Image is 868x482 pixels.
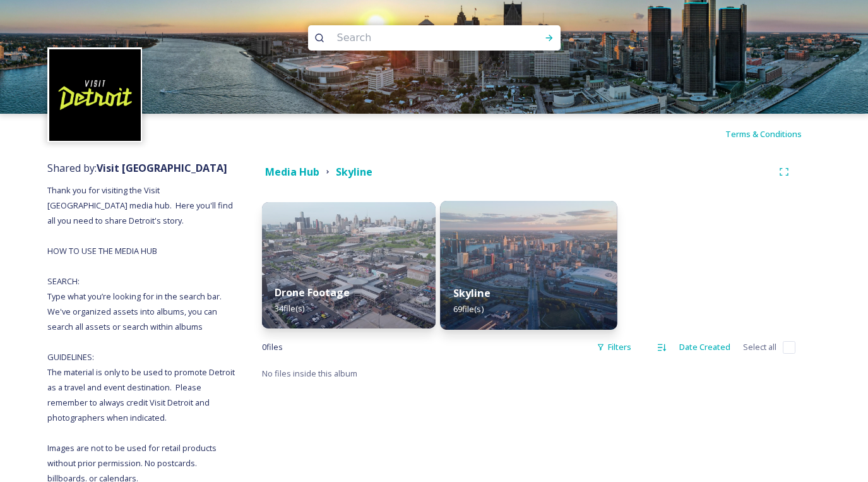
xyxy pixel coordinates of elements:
[453,286,490,300] strong: Skyline
[743,341,776,353] span: Select all
[725,126,821,142] a: Terms & Conditions
[336,165,372,179] strong: Skyline
[673,335,737,359] div: Date Created
[440,201,617,330] img: 96fa55b3-48d1-4893-9052-c385f6f69521.jpg
[590,335,638,359] div: Filters
[453,303,484,315] span: 69 file(s)
[262,341,283,353] span: 0 file s
[262,202,436,328] img: def2a28a-58a3-4210-861b-a08cb274e15c.jpg
[275,286,350,299] strong: Drone Footage
[49,49,141,141] img: VISIT%20DETROIT%20LOGO%20-%20BLACK%20BACKGROUND.png
[725,128,802,140] span: Terms & Conditions
[331,24,504,52] input: Search
[262,368,357,379] span: No files inside this album
[265,165,319,179] strong: Media Hub
[47,161,227,175] span: Shared by:
[97,161,227,175] strong: Visit [GEOGRAPHIC_DATA]
[275,303,304,314] span: 34 file(s)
